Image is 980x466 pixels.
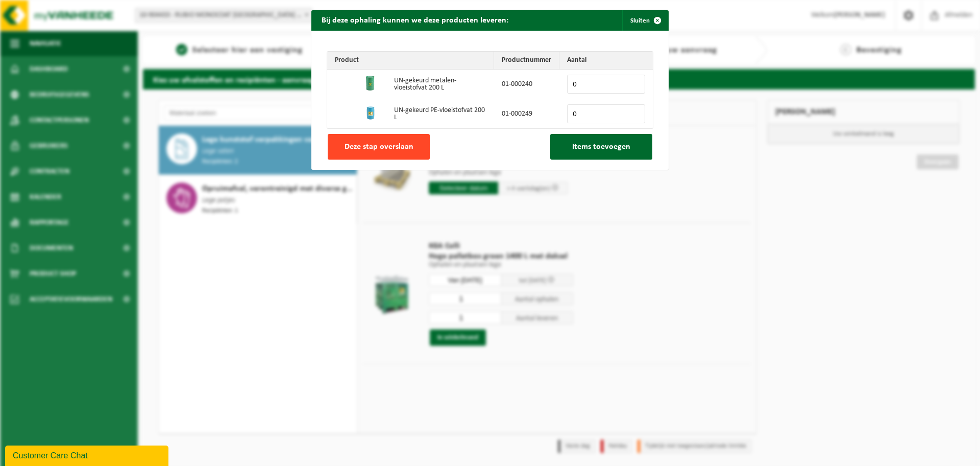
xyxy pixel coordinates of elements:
[494,52,559,70] th: Productnummer
[559,52,653,70] th: Aantal
[494,70,559,99] td: 01-000240
[362,105,379,121] img: 01-000249
[5,443,170,466] iframe: chat widget
[327,52,494,70] th: Product
[362,75,379,92] img: 01-000240
[311,10,519,30] h2: Bij deze ophaling kunnen we deze producten leveren:
[328,134,430,160] button: Deze stap overslaan
[386,70,494,99] td: UN-gekeurd metalen-vloeistofvat 200 L
[345,143,413,151] span: Deze stap overslaan
[494,99,559,128] td: 01-000249
[572,143,630,151] span: Items toevoegen
[550,134,652,160] button: Items toevoegen
[386,99,494,128] td: UN-gekeurd PE-vloeistofvat 200 L
[622,10,668,31] button: Sluiten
